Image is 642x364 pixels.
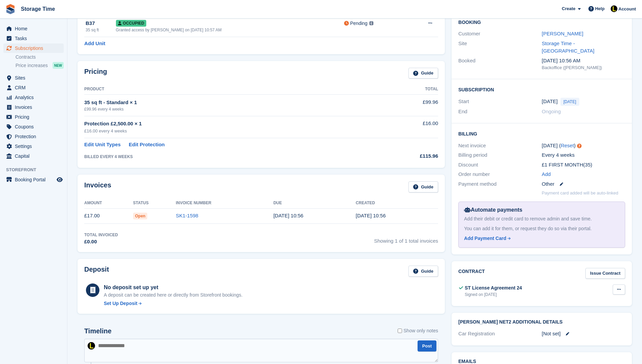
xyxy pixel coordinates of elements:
[5,4,16,14] img: stora-icon-8386f47178a22dfd0bd8f6a31ec36ba5ce8667c1dd55bd0f319d3a0aa187defe.svg
[542,98,558,105] time: 2025-08-19 00:00:00 UTC
[15,93,55,102] span: Analytics
[84,208,133,223] td: £17.00
[465,284,522,292] div: ST License Agreement 24
[3,112,64,122] a: menu
[104,283,243,292] div: No deposit set up yet
[458,330,542,338] div: Car Registration
[53,62,64,69] div: NEW
[104,300,137,307] div: Set Up Deposit
[458,180,542,188] div: Payment method
[418,340,436,352] button: Post
[84,327,112,335] h2: Timeline
[464,206,619,214] div: Automate payments
[373,116,438,138] td: £16.00
[84,40,105,48] a: Add Unit
[56,176,64,184] a: Preview store
[16,62,64,69] a: Price increases NEW
[15,83,55,92] span: CRM
[3,73,64,83] a: menu
[3,132,64,141] a: menu
[84,99,373,107] div: 35 sq ft - Standard × 1
[3,151,64,161] a: menu
[15,142,55,151] span: Settings
[458,20,625,25] h2: Booking
[84,68,107,79] h2: Pricing
[273,198,356,209] th: Due
[84,181,111,192] h2: Invoices
[84,238,118,246] div: £0.00
[373,152,438,160] div: £115.96
[84,106,373,112] div: £99.96 every 4 weeks
[84,266,109,277] h2: Deposit
[356,213,386,218] time: 2025-08-19 09:56:27 UTC
[458,30,542,38] div: Customer
[86,20,116,27] div: B37
[458,151,542,159] div: Billing period
[15,34,55,43] span: Tasks
[3,175,64,184] a: menu
[15,122,55,131] span: Coupons
[465,292,522,298] div: Signed on [DATE]
[15,132,55,141] span: Protection
[458,86,625,93] h2: Subscription
[542,151,625,159] div: Every 4 weeks
[84,154,373,160] div: BILLED EVERY 4 WEEKS
[408,181,438,192] a: Guide
[542,64,625,71] div: Backoffice ([PERSON_NAME])
[458,108,542,116] div: End
[116,27,344,33] div: Granted access by [PERSON_NAME] on [DATE] 10:57 AM
[464,215,619,222] div: Add their debit or credit card to remove admin and save time.
[356,198,438,209] th: Created
[3,122,64,131] a: menu
[15,175,55,184] span: Booking Portal
[3,34,64,43] a: menu
[464,235,506,242] div: Add Payment Card
[585,268,625,279] a: Issue Contract
[576,143,582,149] div: Tooltip anchor
[3,43,64,53] a: menu
[369,21,373,25] img: icon-info-grey-7440780725fd019a000dd9b08b2336e03edf1995a4989e88bcd33f0948082b44.svg
[611,5,617,12] img: Laaibah Sarwar
[273,213,303,218] time: 2025-08-20 09:56:27 UTC
[458,57,542,71] div: Booked
[458,268,485,279] h2: Contract
[15,112,55,122] span: Pricing
[458,130,625,137] h2: Billing
[3,142,64,151] a: menu
[458,171,542,178] div: Order number
[84,198,133,209] th: Amount
[6,166,67,173] span: Storefront
[542,161,625,169] div: £1 FIRST MONTH(35)
[176,213,198,218] a: SK1-1598
[350,20,367,27] div: Pending
[374,232,438,246] span: Showing 1 of 1 total invoices
[86,27,116,33] div: 35 sq ft
[373,84,438,95] th: Total
[464,235,617,242] a: Add Payment Card
[542,190,618,196] p: Payment card added will be auto-linked
[15,102,55,112] span: Invoices
[595,5,605,12] span: Help
[104,292,243,299] p: A deposit can be created here or directly from Storefront bookings.
[560,98,579,106] span: [DATE]
[15,24,55,33] span: Home
[561,143,574,148] a: Reset
[176,198,273,209] th: Invoice Number
[84,141,121,149] a: Edit Unit Types
[104,300,243,307] a: Set Up Deposit
[408,266,438,277] a: Guide
[3,83,64,92] a: menu
[542,180,625,188] div: Other
[398,327,438,334] label: Show only notes
[84,128,373,134] div: £16.00 every 4 weeks
[15,73,55,83] span: Sites
[16,62,48,69] span: Price increases
[542,40,594,54] a: Storage Time - [GEOGRAPHIC_DATA]
[16,54,64,60] a: Contracts
[618,6,636,12] span: Account
[562,5,575,12] span: Create
[18,3,58,14] a: Storage Time
[408,68,438,79] a: Guide
[84,120,373,128] div: Protection £2,500.00 × 1
[3,24,64,33] a: menu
